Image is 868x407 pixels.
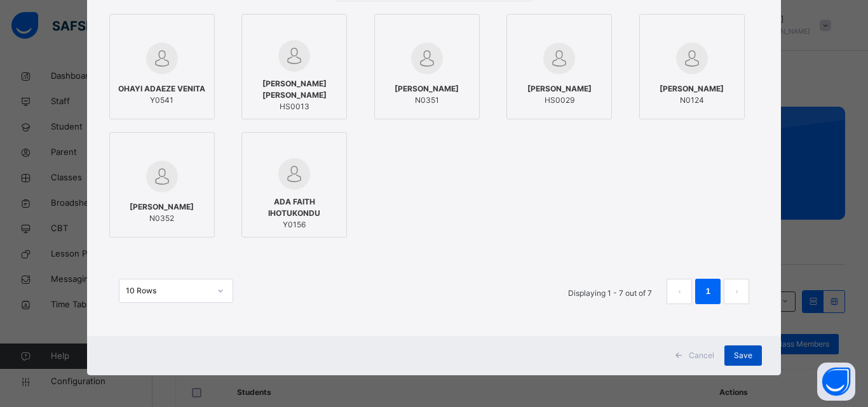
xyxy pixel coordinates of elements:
span: N0124 [660,95,724,106]
span: N0351 [395,95,459,106]
span: HS0029 [527,95,592,106]
span: [PERSON_NAME] [130,201,194,213]
img: default.svg [411,43,443,74]
span: Save [734,350,752,361]
img: default.svg [676,43,708,74]
img: default.svg [146,43,178,74]
a: 1 [702,283,714,300]
span: Y0156 [248,219,340,230]
img: default.svg [278,40,310,72]
span: [PERSON_NAME] [527,83,592,95]
img: default.svg [146,161,178,192]
li: 下一页 [724,279,749,304]
span: [PERSON_NAME] [395,83,459,95]
span: Y0541 [118,95,205,106]
button: Open asap [817,363,855,401]
span: OHAYI ADAEZE VENITA [118,83,205,95]
span: ADA FAITH IHOTUKONDU [248,196,340,219]
span: Cancel [689,350,714,361]
button: next page [724,279,749,304]
span: [PERSON_NAME] [PERSON_NAME] [248,78,340,101]
img: default.svg [543,43,575,74]
li: 上一页 [667,279,692,304]
li: 1 [695,279,721,304]
span: N0352 [130,213,194,224]
span: [PERSON_NAME] [660,83,724,95]
li: Displaying 1 - 7 out of 7 [559,279,661,304]
img: default.svg [278,158,310,190]
div: 10 Rows [126,285,210,297]
button: prev page [667,279,692,304]
span: HS0013 [248,101,340,112]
